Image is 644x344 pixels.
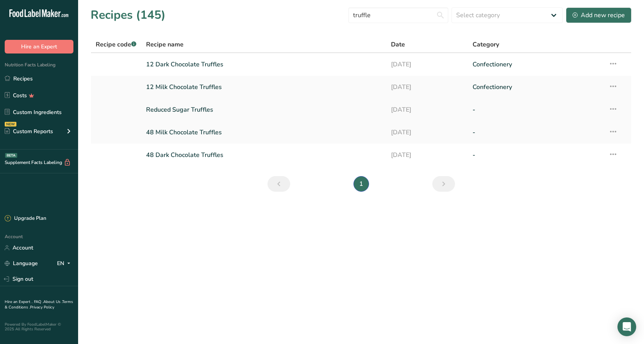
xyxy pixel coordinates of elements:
a: Hire an Expert . [5,299,32,305]
a: Next page [432,176,455,192]
a: Confectionery [473,56,599,73]
div: BETA [5,153,17,158]
div: Add new recipe [573,11,625,20]
a: [DATE] [391,79,463,95]
span: Recipe name [146,40,184,49]
a: Confectionery [473,79,599,95]
span: Recipe code [96,40,136,49]
a: Terms & Conditions . [5,299,73,310]
a: [DATE] [391,56,463,73]
a: 12 Milk Chocolate Truffles [146,79,382,95]
button: Add new recipe [566,7,632,23]
a: 48 Dark Chocolate Truffles [146,147,382,163]
span: Date [391,40,405,49]
a: About Us . [43,299,62,305]
a: Previous page [268,176,290,192]
a: Privacy Policy [30,305,54,310]
div: Custom Reports [5,127,53,135]
input: Search for recipe [348,7,448,23]
a: Language [5,257,38,270]
a: - [473,124,599,141]
a: - [473,147,599,163]
a: 12 Dark Chocolate Truffles [146,56,382,73]
a: FAQ . [34,299,43,305]
div: EN [57,259,73,268]
a: [DATE] [391,124,463,141]
a: - [473,102,599,118]
span: Category [473,40,499,49]
a: [DATE] [391,102,463,118]
a: Reduced Sugar Truffles [146,102,382,118]
div: NEW [5,122,16,127]
h1: Recipes (145) [91,6,166,24]
button: Hire an Expert [5,40,73,53]
div: Upgrade Plan [5,215,46,223]
div: Powered By FoodLabelMaker © 2025 All Rights Reserved [5,322,73,332]
div: Open Intercom Messenger [617,317,636,336]
a: [DATE] [391,147,463,163]
a: 48 Milk Chocolate Truffles [146,124,382,141]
